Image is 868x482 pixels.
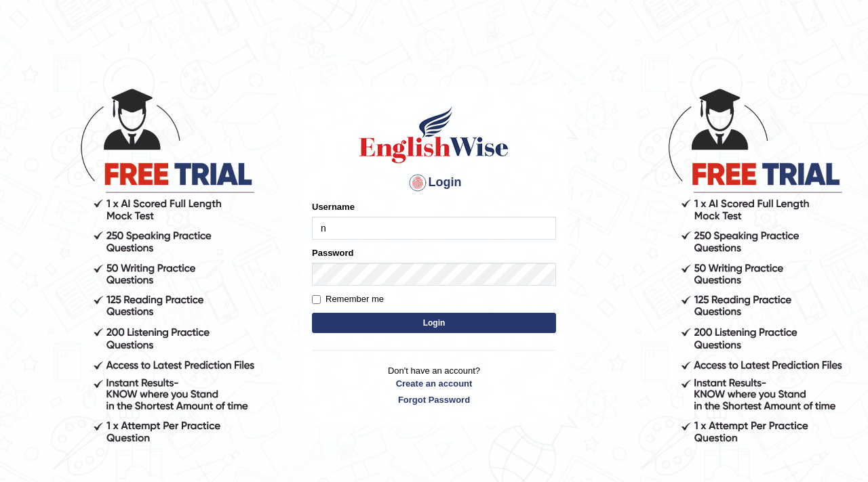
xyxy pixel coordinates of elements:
img: Logo of English Wise sign in for intelligent practice with AI [357,104,511,165]
input: Remember me [312,295,321,304]
label: Username [312,200,355,213]
label: Password [312,246,353,259]
p: Don't have an account? [312,364,556,406]
a: Forgot Password [312,393,556,406]
button: Login [312,313,556,333]
a: Create an account [312,377,556,390]
label: Remember me [312,292,384,306]
h4: Login [312,172,556,194]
